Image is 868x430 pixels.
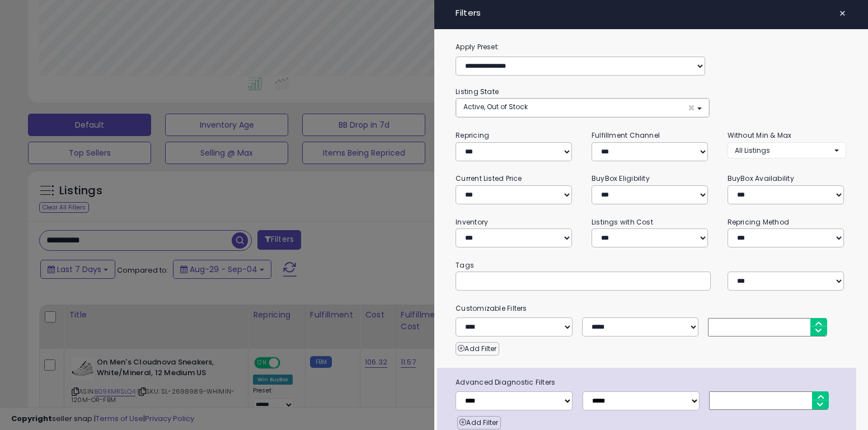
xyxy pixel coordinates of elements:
[447,302,855,315] small: Customizable Filters
[456,342,499,356] button: Add Filter
[447,376,856,389] span: Advanced Diagnostic Filters
[592,217,653,227] small: Listings with Cost
[834,6,851,21] button: ×
[447,259,855,272] small: Tags
[728,142,847,158] button: All Listings
[592,130,660,140] small: Fulfillment Channel
[447,41,855,53] label: Apply Preset:
[456,130,489,140] small: Repricing
[457,416,500,429] button: Add Filter
[728,217,790,227] small: Repricing Method
[735,146,770,155] span: All Listings
[456,217,488,227] small: Inventory
[728,130,792,140] small: Without Min & Max
[839,6,846,21] span: ×
[463,102,528,111] span: Active, Out of Stock
[592,174,650,183] small: BuyBox Eligibility
[456,174,522,183] small: Current Listed Price
[456,8,846,18] h4: Filters
[456,87,499,96] small: Listing State
[456,99,709,117] button: Active, Out of Stock ×
[688,102,695,114] span: ×
[728,174,794,183] small: BuyBox Availability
